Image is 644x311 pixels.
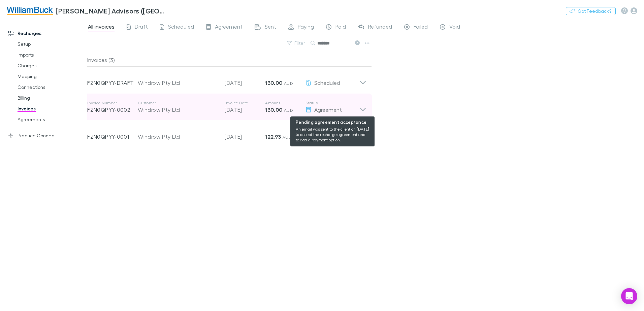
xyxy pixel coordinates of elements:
p: FZN0QPYY-DRAFT [87,79,138,87]
strong: 122.93 [265,133,281,140]
p: [DATE] [225,106,265,114]
span: All invoices [88,23,115,32]
a: Recharges [1,28,91,39]
span: Void [449,23,460,32]
span: Failed [414,23,428,32]
span: AUD [284,108,293,113]
a: Practice Connect [1,130,91,141]
a: Imports [11,49,91,60]
p: [DATE] [225,79,265,87]
p: Customer [138,100,218,106]
span: Scheduled [314,79,340,86]
span: Sent [265,23,276,32]
span: Paid [335,23,346,32]
p: Invoice Number [87,100,138,106]
span: Refunded [368,23,392,32]
div: Invoice NumberFZN0QPYY-0002CustomerWindrow Pty LtdInvoice Date[DATE]Amount130.00 AUDStatus [82,94,372,120]
div: FZN0QPYY-0001Windrow Pty Ltd[DATE]122.93 AUDPaid off-platform [82,120,372,147]
a: Agreements [11,114,91,125]
h3: [PERSON_NAME] Advisors ([GEOGRAPHIC_DATA]) Pty Ltd [56,7,167,15]
div: Windrow Pty Ltd [138,106,218,114]
strong: 130.00 [265,106,282,113]
p: [DATE] [225,133,265,141]
p: Invoice Date [225,100,265,106]
span: Paid off-platform [314,133,358,140]
a: Billing [11,93,91,103]
span: Paying [298,23,314,32]
p: FZN0QPYY-0001 [87,133,138,141]
button: Filter [284,39,309,47]
span: Agreement [215,23,243,32]
span: Draft [135,23,148,32]
img: William Buck Advisors (WA) Pty Ltd's Logo [7,7,53,15]
span: Agreement [314,106,342,113]
div: FZN0QPYY-DRAFTWindrow Pty Ltd[DATE]130.00 AUDScheduled [82,67,372,94]
div: Windrow Pty Ltd [138,79,218,87]
strong: 130.00 [265,79,282,86]
p: Status [305,100,359,106]
div: Open Intercom Messenger [621,288,637,304]
a: Setup [11,39,91,49]
span: AUD [283,135,292,140]
div: Windrow Pty Ltd [138,133,218,141]
p: FZN0QPYY-0002 [87,106,138,114]
a: [PERSON_NAME] Advisors ([GEOGRAPHIC_DATA]) Pty Ltd [3,3,171,19]
span: Scheduled [168,23,194,32]
a: Connections [11,82,91,93]
p: Amount [265,100,305,106]
a: Mapping [11,71,91,82]
button: Got Feedback? [566,7,616,15]
a: Invoices [11,103,91,114]
span: AUD [284,81,293,86]
a: Charges [11,60,91,71]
